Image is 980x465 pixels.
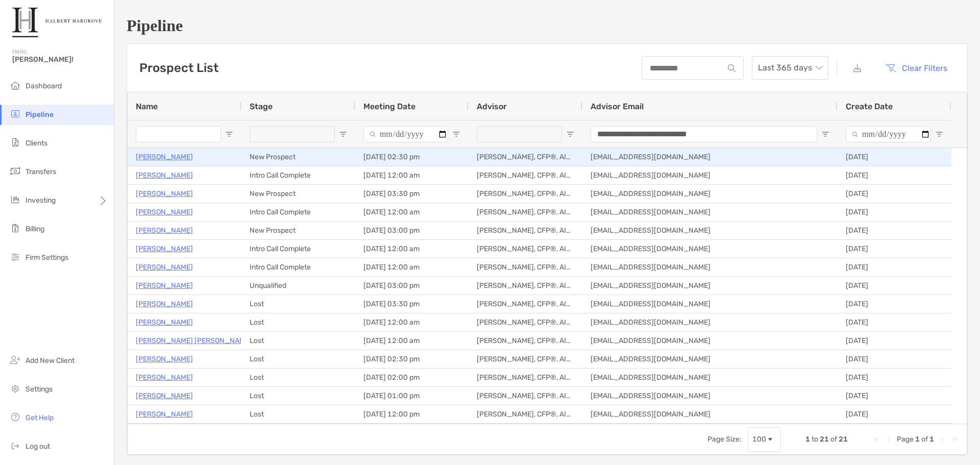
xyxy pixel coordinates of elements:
[838,240,951,258] div: [DATE]
[136,261,193,274] a: [PERSON_NAME]
[929,435,934,444] span: 1
[582,203,838,221] div: [EMAIL_ADDRESS][DOMAIN_NAME]
[355,222,469,239] div: [DATE] 03:00 pm
[748,427,781,452] div: Page Size
[136,169,193,182] a: [PERSON_NAME]
[582,222,838,239] div: [EMAIL_ADDRESS][DOMAIN_NAME]
[838,405,951,423] div: [DATE]
[136,353,193,365] a: [PERSON_NAME]
[136,334,252,347] p: [PERSON_NAME] [PERSON_NAME]
[136,408,193,421] a: [PERSON_NAME]
[225,130,233,138] button: Open Filter Menu
[885,435,893,444] div: Previous Page
[582,369,838,386] div: [EMAIL_ADDRESS][DOMAIN_NAME]
[838,295,951,313] div: [DATE]
[26,196,56,205] span: Investing
[9,382,21,395] img: settings icon
[241,203,355,221] div: Intro Call Complete
[915,435,920,444] span: 1
[469,350,582,368] div: [PERSON_NAME], CFP®, AIF®
[136,316,193,329] a: [PERSON_NAME]
[241,405,355,423] div: Lost
[830,435,837,444] span: of
[838,148,951,166] div: [DATE]
[582,295,838,313] div: [EMAIL_ADDRESS][DOMAIN_NAME]
[26,442,50,451] span: Log out
[921,435,928,444] span: of
[477,102,507,111] span: Advisor
[950,435,959,444] div: Last Page
[469,332,582,350] div: [PERSON_NAME], CFP®, AIF®
[805,435,810,444] span: 1
[241,277,355,295] div: Unqualified
[839,435,848,444] span: 21
[935,130,943,138] button: Open Filter Menu
[250,102,273,111] span: Stage
[241,185,355,203] div: New Prospect
[9,354,21,366] img: add_new_client icon
[846,126,931,142] input: Create Date Filter Input
[136,389,193,402] a: [PERSON_NAME]
[136,298,193,310] a: [PERSON_NAME]
[355,277,469,295] div: [DATE] 03:00 pm
[469,166,582,184] div: [PERSON_NAME], CFP®, AIF®
[355,240,469,258] div: [DATE] 12:00 am
[838,332,951,350] div: [DATE]
[877,57,955,79] button: Clear Filters
[363,126,448,142] input: Meeting Date Filter Input
[582,405,838,423] div: [EMAIL_ADDRESS][DOMAIN_NAME]
[9,108,21,120] img: pipeline icon
[469,387,582,405] div: [PERSON_NAME], CFP®, AIF®
[821,130,829,138] button: Open Filter Menu
[469,295,582,313] div: [PERSON_NAME], CFP®, AIF®
[566,130,574,138] button: Open Filter Menu
[469,369,582,386] div: [PERSON_NAME], CFP®, AIF®
[136,279,193,292] a: [PERSON_NAME]
[838,313,951,331] div: [DATE]
[12,55,108,64] span: [PERSON_NAME]!
[139,61,218,75] h3: Prospect List
[26,356,75,365] span: Add New Client
[582,148,838,166] div: [EMAIL_ADDRESS][DOMAIN_NAME]
[728,64,736,72] img: input icon
[838,258,951,276] div: [DATE]
[136,151,193,163] a: [PERSON_NAME]
[582,387,838,405] div: [EMAIL_ADDRESS][DOMAIN_NAME]
[846,102,893,111] span: Create Date
[469,313,582,331] div: [PERSON_NAME], CFP®, AIF®
[26,253,68,262] span: Firm Settings
[241,369,355,386] div: Lost
[838,203,951,221] div: [DATE]
[452,130,460,138] button: Open Filter Menu
[872,435,880,444] div: First Page
[938,435,946,444] div: Next Page
[469,405,582,423] div: [PERSON_NAME], CFP®, AIF®
[591,126,817,142] input: Advisor Email Filter Input
[9,439,21,452] img: logout icon
[469,222,582,239] div: [PERSON_NAME], CFP®, AIF®
[582,185,838,203] div: [EMAIL_ADDRESS][DOMAIN_NAME]
[26,225,44,233] span: Billing
[838,277,951,295] div: [DATE]
[136,371,193,384] a: [PERSON_NAME]
[136,224,193,237] a: [PERSON_NAME]
[136,242,193,255] a: [PERSON_NAME]
[136,102,158,111] span: Name
[582,313,838,331] div: [EMAIL_ADDRESS][DOMAIN_NAME]
[136,187,193,200] a: [PERSON_NAME]
[355,350,469,368] div: [DATE] 02:30 pm
[897,435,914,444] span: Page
[9,193,21,206] img: investing icon
[127,16,968,35] h1: Pipeline
[355,258,469,276] div: [DATE] 12:00 am
[355,387,469,405] div: [DATE] 01:00 pm
[241,240,355,258] div: Intro Call Complete
[838,222,951,239] div: [DATE]
[838,369,951,386] div: [DATE]
[469,203,582,221] div: [PERSON_NAME], CFP®, AIF®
